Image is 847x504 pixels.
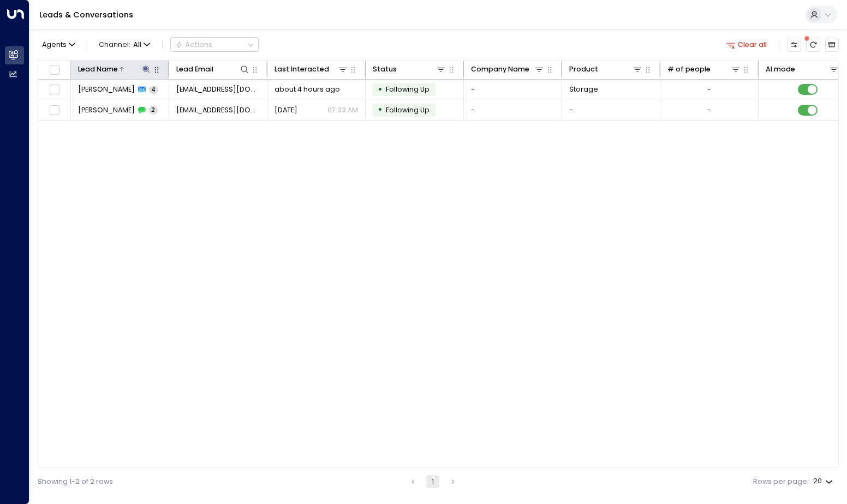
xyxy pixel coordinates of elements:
a: Leads & Conversations [39,9,133,20]
div: # of people [667,63,742,75]
span: Susie Woolley [78,85,135,94]
div: Status [373,63,397,75]
div: Showing 1-2 of 2 rows [38,477,113,487]
button: Archived Leads [825,38,839,51]
span: Toggle select row [48,83,61,96]
div: Button group with a nested menu [170,37,259,52]
span: All [133,41,141,49]
td: - [464,100,562,121]
span: There are new threads available. Refresh the grid to view the latest updates. [806,38,820,51]
span: about 4 hours ago [275,85,340,94]
div: - [707,105,711,115]
span: Storage [569,85,598,94]
div: AI mode [766,63,795,75]
div: - [707,85,711,94]
div: • [378,81,383,98]
span: susiewoolley@hotmail.co.uk [176,105,260,115]
div: Product [569,63,643,75]
div: Actions [175,40,213,49]
div: Status [373,63,447,75]
td: - [464,80,562,100]
div: Last Interacted [275,63,329,75]
button: Channel:All [95,38,154,51]
div: Product [569,63,598,75]
button: page 1 [426,475,439,488]
div: • [378,101,383,118]
span: Toggle select row [48,104,61,117]
span: 2 [149,106,158,114]
div: Last Interacted [275,63,349,75]
nav: pagination navigation [406,475,461,488]
div: Lead Email [176,63,250,75]
span: Susie Woolley [78,105,135,115]
button: Agents [38,38,79,51]
label: Rows per page: [753,477,809,487]
span: susiewoolley@hotmail.co.uk [176,85,260,94]
span: Oct 06, 2025 [275,105,297,115]
p: 07:33 AM [327,105,358,115]
div: Lead Email [176,63,213,75]
div: Company Name [471,63,529,75]
span: 4 [149,86,158,94]
button: Actions [170,37,259,52]
span: Channel: [95,38,154,51]
div: Company Name [471,63,545,75]
div: Lead Name [78,63,152,75]
span: Agents [42,41,67,49]
button: Customize [788,38,801,51]
span: Following Up [386,85,430,94]
span: Toggle select all [48,63,61,76]
div: Lead Name [78,63,118,75]
span: Following Up [386,105,430,115]
div: 20 [813,474,835,489]
td: - [562,100,660,121]
button: Clear all [723,38,771,51]
div: AI mode [766,63,840,75]
div: # of people [667,63,711,75]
